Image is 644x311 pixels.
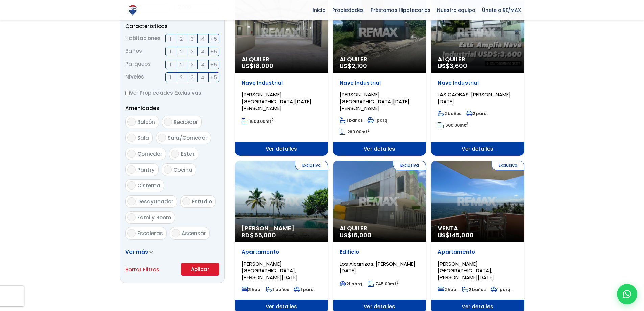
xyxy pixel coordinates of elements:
span: 745.00 [375,281,390,287]
input: Recibidor [164,118,172,126]
p: Características [125,22,219,30]
span: 600.00 [445,122,460,128]
span: 3 [191,73,194,82]
span: 1 [170,47,171,56]
span: [PERSON_NAME][GEOGRAPHIC_DATA][DATE][PERSON_NAME] [242,91,311,112]
p: Nave Industrial [438,80,517,86]
input: Sala/Comedor [158,134,166,142]
sup: 2 [466,121,468,126]
span: [PERSON_NAME][GEOGRAPHIC_DATA], [PERSON_NAME][DATE] [242,260,298,281]
span: 1 baños [266,287,289,292]
span: Venta [438,225,517,232]
span: [PERSON_NAME][GEOGRAPHIC_DATA], [PERSON_NAME][DATE] [438,260,494,281]
span: 4 [201,60,205,69]
span: Exclusiva [393,161,426,170]
p: Edificio [340,249,419,256]
span: 2 hab. [438,287,457,292]
span: 1 [170,73,171,82]
span: 4 [201,35,205,43]
span: US$ [340,231,372,239]
input: Family Room [127,213,136,221]
span: Sala/Comedor [168,134,207,141]
span: Ver detalles [333,142,426,156]
span: Nuestro equipo [434,5,479,15]
input: Desayunador [127,197,136,205]
span: Parqueos [125,60,151,69]
span: Inicio [309,5,329,15]
input: Sala [127,134,136,142]
span: Recibidor [174,118,198,126]
span: 16,000 [352,231,372,239]
sup: 2 [367,128,370,133]
span: Propiedades [329,5,367,15]
span: mt [368,281,399,287]
input: Ver Propiedades Exclusivas [125,91,130,95]
input: Comedor [127,150,136,158]
span: 3,600 [450,62,467,70]
input: Cocina [164,165,172,174]
span: Exclusiva [295,161,328,170]
span: 2 [180,35,183,43]
p: Apartamento [438,249,517,256]
span: 1 [170,60,171,69]
span: Sala [137,134,149,141]
span: RD$ [242,231,276,239]
a: Ver más [125,248,153,256]
span: Escaleras [137,230,163,237]
p: Nave Industrial [242,80,321,86]
span: 145,000 [450,231,474,239]
sup: 2 [396,280,399,285]
label: Ver Propiedades Exclusivas [125,89,219,97]
p: Nave Industrial [340,80,419,86]
span: 260.00 [347,129,361,135]
span: 3 [191,35,194,43]
span: 2,100 [352,62,367,70]
input: Ascensor [172,229,180,237]
span: Family Room [137,214,171,221]
span: Alquiler [242,56,321,63]
span: Pantry [137,166,155,173]
span: Estudio [192,198,212,205]
span: 2 [180,73,183,82]
span: US$ [438,231,474,239]
span: Cocina [173,166,192,173]
span: Baños [125,47,142,56]
span: +5 [210,35,217,43]
span: 2 [180,60,183,69]
span: 55,000 [254,231,276,239]
input: Estudio [182,197,190,205]
span: Los Alcarrizos, [PERSON_NAME][DATE] [340,260,415,274]
input: Pantry [127,165,136,174]
span: +5 [210,73,217,82]
span: Comedor [137,150,162,157]
span: Cisterna [137,182,160,189]
span: 3 [191,47,194,56]
span: 1 [170,35,171,43]
span: US$ [340,62,367,70]
span: Alquiler [340,225,419,232]
span: 2 baños [462,287,486,292]
span: Ascensor [182,230,206,237]
span: Exclusiva [492,161,524,170]
span: Desayunador [137,198,173,205]
span: mt [438,122,468,128]
span: Estar [181,150,195,157]
span: mt [242,118,274,124]
span: 1 parq. [491,287,511,292]
span: 4 [201,47,205,56]
span: US$ [242,62,273,70]
span: 21 parq. [340,281,363,287]
span: Balcón [137,118,155,126]
span: 2 [180,47,183,56]
span: US$ [438,62,467,70]
span: LAS CAOBAS, [PERSON_NAME][DATE] [438,91,511,105]
span: 18,000 [254,62,273,70]
span: Alquiler [340,56,419,63]
img: Logo de REMAX [127,4,139,16]
span: [PERSON_NAME][GEOGRAPHIC_DATA][DATE][PERSON_NAME] [340,91,409,112]
a: Borrar Filtros [125,265,159,274]
input: Estar [171,150,179,158]
span: 3 [191,60,194,69]
p: Amenidades [125,104,219,112]
input: Cisterna [127,181,136,190]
